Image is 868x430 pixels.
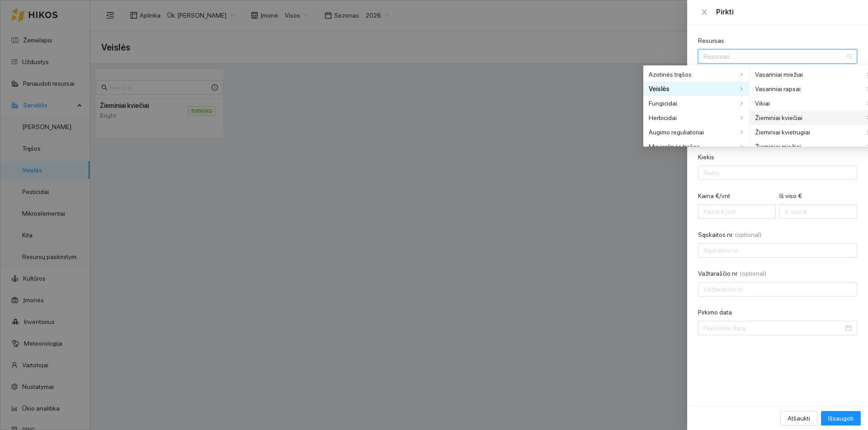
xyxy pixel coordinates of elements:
div: Žieminiai miežiai [755,142,864,152]
input: Iš viso € [779,204,857,219]
div: Žieminiai kvietrugiai [755,127,864,137]
li: Fungicidai [643,96,749,111]
label: Kiekis [698,153,714,162]
input: Kaina €/vnt [698,204,776,219]
span: right [739,116,744,120]
div: Veislės [649,84,737,94]
div: Fungicidai [649,98,737,108]
span: right [739,101,744,106]
span: (optional) [735,230,761,240]
div: Herbicidai [649,113,737,123]
span: right [739,144,744,149]
input: Važtaraščio nr. [698,282,857,296]
li: Veislės [643,82,749,96]
input: Pirkimo data [703,323,844,333]
li: Azotinės trąšos [643,67,749,82]
li: Mineralinės trąšos [643,139,749,154]
label: Sąskaitos nr. [698,230,761,240]
span: right [739,72,744,77]
label: Kaina €/vnt [698,191,730,201]
div: Azotinės trąšos [649,69,737,79]
span: right [739,130,744,134]
label: Pirkimo data [698,308,732,317]
span: (optional) [740,269,766,278]
li: Augimo reguliatoriai [643,125,749,139]
input: Sąskaitos nr. [698,243,857,258]
li: Herbicidai [643,111,749,125]
label: Resursas [698,36,724,46]
button: Close [698,8,711,17]
div: Vasariniai miežiai [755,69,864,79]
div: Augimo reguliatoriai [649,127,737,137]
input: Kiekis [698,166,857,180]
div: Žieminiai kviečiai [755,113,864,123]
input: Resursas [703,50,845,63]
span: close [701,9,708,16]
button: Išsaugoti [821,411,861,425]
label: Iš viso € [779,191,802,201]
button: Atšaukti [780,411,817,425]
span: right [739,87,744,91]
div: Vikiai [755,98,864,108]
span: Išsaugoti [828,413,854,423]
label: Važtaraščio nr. [698,269,766,278]
div: Mineralinės trąšos [649,142,737,152]
div: Vasariniai rapsai [755,84,864,94]
div: Pirkti [716,7,857,17]
span: Atšaukti [788,413,810,423]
